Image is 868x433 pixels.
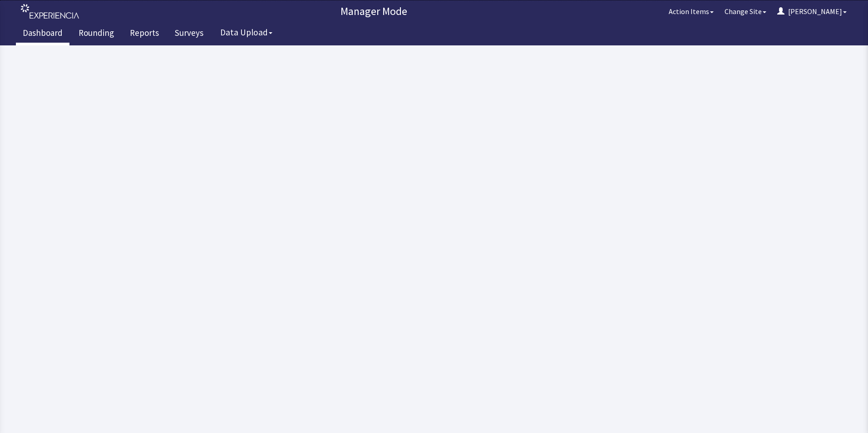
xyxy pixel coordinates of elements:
a: Reports [123,23,166,45]
button: [PERSON_NAME] [772,2,852,20]
a: Surveys [168,23,210,45]
button: Data Upload [215,24,278,41]
a: Dashboard [16,23,69,45]
button: Action Items [663,2,719,20]
p: Manager Mode [84,4,663,19]
button: Change Site [719,2,772,20]
img: experiencia_logo.png [21,4,79,19]
a: Rounding [72,23,121,45]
